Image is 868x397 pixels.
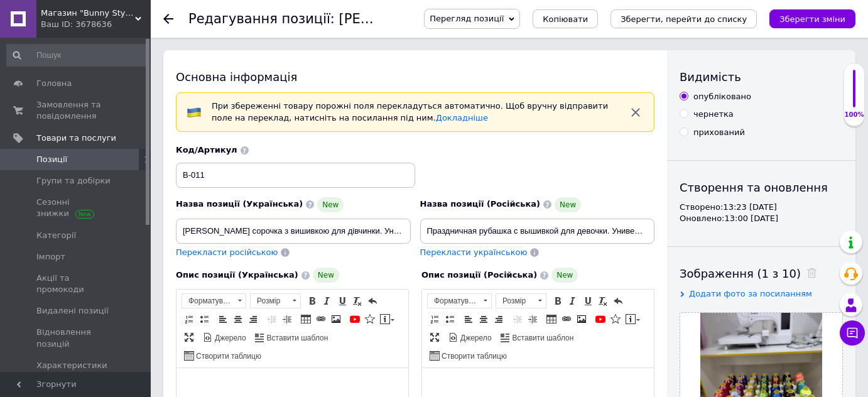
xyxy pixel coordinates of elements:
a: Вставити повідомлення [378,312,396,326]
span: Джерело [458,333,492,344]
a: Збільшити відступ [526,312,540,326]
a: Створити таблицю [428,349,509,362]
a: Додати відео з YouTube [348,312,362,326]
a: Створити таблицю [182,349,263,362]
a: По правому краю [246,312,260,326]
span: Розмір [496,294,534,308]
a: Вставити/видалити нумерований список [182,312,196,326]
a: Вставити іконку [609,312,622,326]
a: Жирний (Ctrl+B) [551,294,565,308]
span: Створити таблицю [440,351,507,362]
a: По правому краю [492,312,506,326]
span: Категорії [36,230,76,241]
a: Курсив (Ctrl+I) [320,294,334,308]
a: Жирний (Ctrl+B) [305,294,319,308]
div: Створено: 13:23 [DATE] [680,202,843,213]
a: Повернути (Ctrl+Z) [366,294,379,308]
a: По центру [477,312,491,326]
a: Курсив (Ctrl+I) [566,294,580,308]
i: Зберегти зміни [779,14,845,24]
a: Таблиця [299,312,313,326]
span: Джерело [213,333,246,344]
a: Докладніше [436,113,488,122]
a: Зображення [575,312,589,326]
div: Оновлено: 13:00 [DATE] [680,213,843,224]
a: Вставити/Редагувати посилання (Ctrl+L) [314,312,328,326]
a: Форматування [182,293,246,308]
span: Акції та промокоди [36,273,116,295]
div: Основна інформація [176,69,654,85]
span: Копіювати [543,14,588,24]
span: Замовлення та повідомлення [36,99,116,122]
span: Вставити шаблон [265,333,328,344]
a: Вставити/видалити маркований список [443,312,457,326]
span: Форматування [428,294,479,308]
a: Розмір [250,293,301,308]
a: Форматування [427,293,492,308]
span: Товари та послуги [36,133,116,144]
span: Створити таблицю [194,351,261,362]
a: Максимізувати [428,330,442,344]
span: Групи та добірки [36,175,111,187]
span: Назва позиції (Українська) [176,199,303,209]
i: Зберегти, перейти до списку [621,14,747,24]
span: Відновлення позицій [36,327,116,349]
a: Вставити/Редагувати посилання (Ctrl+L) [560,312,573,326]
a: Вставити шаблон [499,330,576,344]
a: Таблиця [545,312,558,326]
a: Збільшити відступ [280,312,294,326]
a: Розмір [496,293,546,308]
input: Наприклад, H&M жіноча сукня зелена 38 розмір вечірня максі з блискітками [176,219,411,244]
a: Вставити/видалити маркований список [197,312,211,326]
a: Підкреслений (Ctrl+U) [581,294,595,308]
span: Імпорт [36,251,65,263]
a: Вставити іконку [363,312,377,326]
a: Додати відео з YouTube [594,312,607,326]
span: Головна [36,78,72,89]
span: При збереженні товару порожні поля перекладуться автоматично. Щоб вручну відправити поле на перек... [212,101,608,122]
div: Видимість [680,69,843,85]
span: Додати фото за посиланням [689,289,812,298]
span: Код/Артикул [176,145,237,155]
div: Ваш ID: 3678636 [41,19,151,30]
button: Зберегти зміни [769,9,855,28]
span: Магазин "Bunny Style" [41,8,135,19]
a: По лівому краю [462,312,475,326]
div: 100% Якість заповнення [844,63,865,126]
a: Джерело [201,330,248,344]
a: Вставити шаблон [253,330,330,344]
a: По лівому краю [216,312,230,326]
a: Підкреслений (Ctrl+U) [335,294,349,308]
span: Видалені позиції [36,305,109,317]
div: 100% [844,111,864,119]
span: Назва позиції (Російська) [420,199,541,209]
span: Характеристики [36,360,107,371]
input: Наприклад, H&M жіноча сукня зелена 38 розмір вечірня максі з блискітками [420,219,655,244]
button: Зберегти, перейти до списку [610,9,757,28]
span: Позиції [36,154,67,165]
input: Пошук [6,44,148,67]
span: New [555,197,581,212]
div: Зображення (1 з 10) [680,266,843,281]
div: опубліковано [693,91,751,102]
a: Зменшити відступ [265,312,279,326]
a: Вставити/видалити нумерований список [428,312,442,326]
span: Перегляд позиції [430,14,504,23]
span: Перекласти українською [420,247,528,257]
span: Форматування [182,294,234,308]
span: Вставити шаблон [511,333,574,344]
span: Розмір [251,294,288,308]
a: Зменшити відступ [511,312,524,326]
a: По центру [231,312,245,326]
a: Видалити форматування [350,294,364,308]
div: прихований [693,127,745,138]
button: Копіювати [533,9,598,28]
img: :flag-ua: [187,105,202,120]
a: Вставити повідомлення [624,312,642,326]
span: Опис позиції (Українська) [176,270,298,280]
div: Повернутися назад [163,14,173,24]
a: Джерело [447,330,494,344]
span: Сезонні знижки [36,197,116,219]
a: Повернути (Ctrl+Z) [611,294,625,308]
a: Максимізувати [182,330,196,344]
